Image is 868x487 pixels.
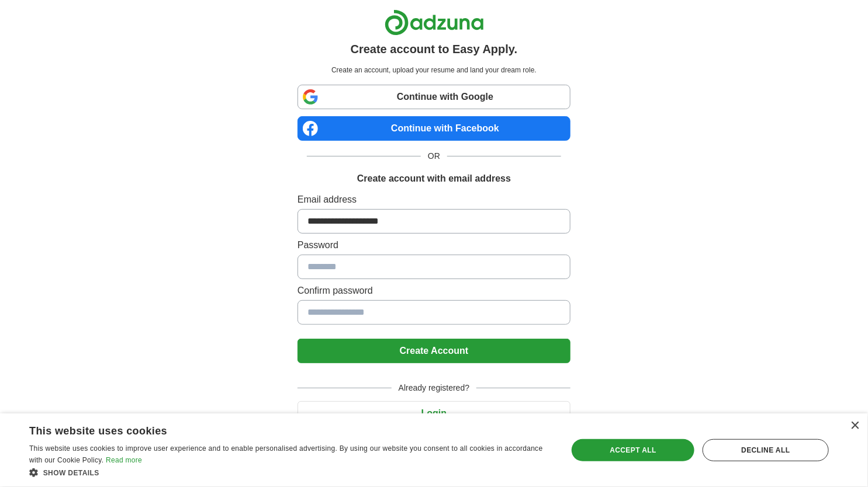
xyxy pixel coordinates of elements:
[29,467,552,478] div: Show details
[298,116,570,141] a: Continue with Facebook
[298,238,570,252] label: Password
[357,172,511,186] h1: Create account with email address
[298,85,570,109] a: Continue with Google
[298,339,570,363] button: Create Account
[572,439,694,461] div: Accept all
[351,40,518,58] h1: Create account to Easy Apply.
[298,408,570,418] a: Login
[106,456,142,464] a: Read more, opens a new window
[421,150,447,162] span: OR
[703,439,829,461] div: Decline all
[298,193,570,207] label: Email address
[300,65,568,75] p: Create an account, upload your resume and land your dream role.
[392,382,476,394] span: Already registered?
[385,9,484,36] img: Adzuna logo
[43,469,99,477] span: Show details
[29,444,543,464] span: This website uses cookies to improve user experience and to enable personalised advertising. By u...
[29,420,523,438] div: This website uses cookies
[298,401,570,426] button: Login
[298,284,570,298] label: Confirm password
[850,422,859,430] div: Close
